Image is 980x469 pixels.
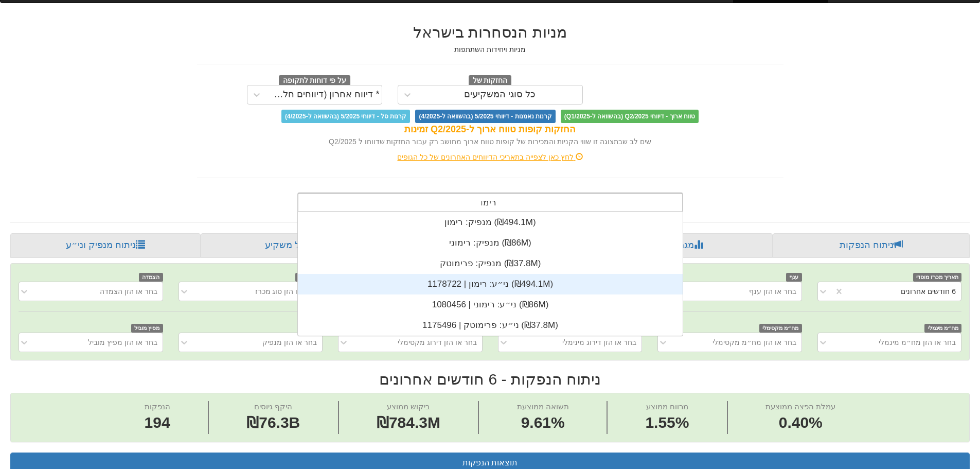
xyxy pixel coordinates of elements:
[517,402,569,411] span: תשואה ממוצעת
[269,90,380,100] div: * דיווח אחרון (דיווחים חלקיים)
[398,337,477,348] div: בחר או הזן דירוג מקסימלי
[749,286,796,297] div: בחר או הזן ענף
[197,123,783,136] div: החזקות קופות טווח ארוך ל-Q2/2025 זמינות
[145,412,170,434] span: 194
[913,273,961,282] span: תאריך מכרז מוסדי
[765,402,835,411] span: עמלת הפצה ממוצעת
[387,402,430,411] span: ביקוש ממוצע
[298,294,683,315] div: ני״ע: ‏רימוני | 1080456 ‎(₪86M)‎
[281,110,410,123] span: קרנות סל - דיווחי 5/2025 (בהשוואה ל-4/2025)
[469,75,512,86] span: החזקות של
[131,324,163,333] span: מפיץ מוביל
[646,402,688,411] span: מרווח ממוצע
[712,337,796,348] div: בחר או הזן מח״מ מקסימלי
[10,371,970,388] h2: ניתוח הנפקות - 6 חודשים אחרונים
[773,233,970,258] a: ניתוח הנפקות
[197,24,783,41] h2: מניות הנסחרות בישראל
[561,110,699,123] span: טווח ארוך - דיווחי Q2/2025 (בהשוואה ל-Q1/2025)
[19,458,961,467] h3: תוצאות הנפקות
[645,412,689,434] span: 1.55%
[298,315,683,336] div: ני״ע: ‏פרימוטק | 1175496 ‎(₪37.8M)‎
[298,212,683,336] div: grid
[197,46,783,54] h5: מניות ויחידות השתתפות
[879,337,956,348] div: בחר או הזן מח״מ מינמלי
[298,212,683,233] div: מנפיק: ‏רימון ‎(₪494.1M)‎
[279,75,350,86] span: על פי דוחות לתקופה
[415,110,555,123] span: קרנות נאמנות - דיווחי 5/2025 (בהשוואה ל-4/2025)
[100,286,157,297] div: בחר או הזן הצמדה
[924,324,961,333] span: מח״מ מינמלי
[139,273,163,282] span: הצמדה
[464,90,536,100] div: כל סוגי המשקיעים
[298,253,683,274] div: מנפיק: ‏פרימוטק ‎(₪37.8M)‎
[88,337,157,348] div: בחר או הזן מפיץ מוביל
[254,402,292,411] span: היקף גיוסים
[145,402,170,411] span: הנפקות
[255,286,317,297] div: בחר או הזן סוג מכרז
[197,136,783,147] div: שים לב שבתצוגה זו שווי הקניות והמכירות של קופות טווח ארוך מחושב רק עבור החזקות שדווחו ל Q2/2025
[295,273,323,282] span: סוג מכרז
[298,233,683,253] div: מנפיק: ‏רימוני ‎(₪86M)‎
[562,337,636,348] div: בחר או הזן דירוג מינימלי
[765,412,835,434] span: 0.40%
[901,286,956,297] div: 6 חודשים אחרונים
[517,412,569,434] span: 9.61%
[201,233,394,258] a: פרופיל משקיע
[189,152,791,162] div: לחץ כאן לצפייה בתאריכי הדיווחים האחרונים של כל הגופים
[262,337,317,348] div: בחר או הזן מנפיק
[298,274,683,294] div: ני״ע: ‏רימון | 1178722 ‎(₪494.1M)‎
[786,273,802,282] span: ענף
[246,414,300,431] span: ₪76.3B
[377,414,440,431] span: ₪784.3M
[10,233,201,258] a: ניתוח מנפיק וני״ע
[759,324,802,333] span: מח״מ מקסימלי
